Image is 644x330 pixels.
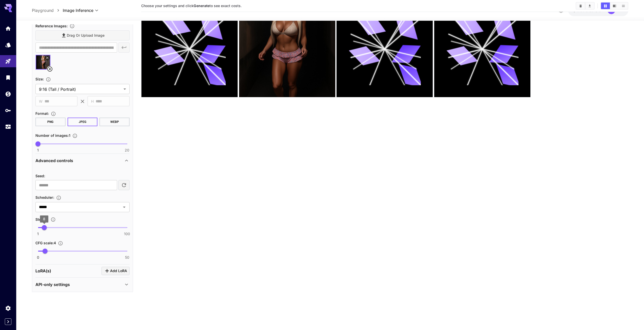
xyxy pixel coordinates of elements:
[35,281,70,288] p: API-only settings
[5,25,11,32] div: Home
[56,241,65,246] button: Adjusts how closely the generated image aligns with the input prompt. A higher value enforces str...
[91,98,94,104] span: H
[39,86,121,92] span: 9:16 (Tall / Portrait)
[5,58,11,64] div: Playground
[68,118,98,126] button: JPEG
[121,204,128,211] button: Open
[610,3,619,9] button: Show images in video view
[619,3,628,9] button: Show images in list view
[5,318,11,325] button: Expand sidebar
[37,255,39,260] span: 0
[5,74,11,81] div: Library
[5,305,11,311] div: Settings
[585,3,594,9] button: Download All
[37,148,39,153] span: 1
[39,98,43,104] span: W
[35,155,130,167] div: Advanced controls
[35,241,56,245] span: CFG scale : 4
[35,133,70,138] span: Number of images : 1
[44,77,53,82] button: Adjust the dimensions of the generated image by specifying its width and height in pixels, or sel...
[573,8,586,13] span: $15.69
[601,3,610,9] button: Show images in grid view
[576,3,585,9] button: Clear Images
[125,255,129,260] span: 50
[99,118,130,126] button: WEBP
[35,118,66,126] button: PNG
[37,231,39,236] span: 1
[239,1,335,97] img: 2Q==
[5,107,11,114] div: API Keys
[35,174,45,178] span: Seed :
[54,195,63,200] button: Select the method used to control the image generation process. Different schedulers influence ho...
[5,91,11,97] div: Wallet
[141,4,242,8] span: Choose your settings and click to see exact costs.
[600,2,628,10] div: Show images in grid viewShow images in video viewShow images in list view
[35,167,130,259] div: Advanced controls
[576,2,595,10] div: Clear ImagesDownload All
[35,195,54,200] span: Scheduler :
[5,40,11,47] div: Models
[32,7,54,13] a: Playground
[68,24,77,29] button: Upload a reference image to guide the result. This is needed for Image-to-Image or Inpainting. Su...
[35,158,73,164] p: Advanced controls
[35,111,49,116] span: Format :
[63,7,93,13] span: Image Inference
[124,231,130,236] span: 100
[35,268,51,274] p: LoRA(s)
[101,267,130,275] button: Click to add LoRA
[586,8,604,13] span: credits left
[35,217,49,222] span: Steps : 8
[32,7,63,13] nav: breadcrumb
[35,278,130,291] div: API-only settings
[194,4,210,8] b: Generate
[70,133,79,138] button: Specify how many images to generate in a single request. Each image generation will be charged se...
[125,148,129,153] span: 20
[5,124,11,130] div: Usage
[35,77,44,81] span: Size :
[43,217,45,221] span: 8
[49,111,58,116] button: Choose the file format for the output image.
[110,268,127,274] span: Add LoRA
[35,24,68,28] span: Reference Images :
[49,217,58,222] button: Set the number of denoising steps used to refine the image. More steps typically lead to higher q...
